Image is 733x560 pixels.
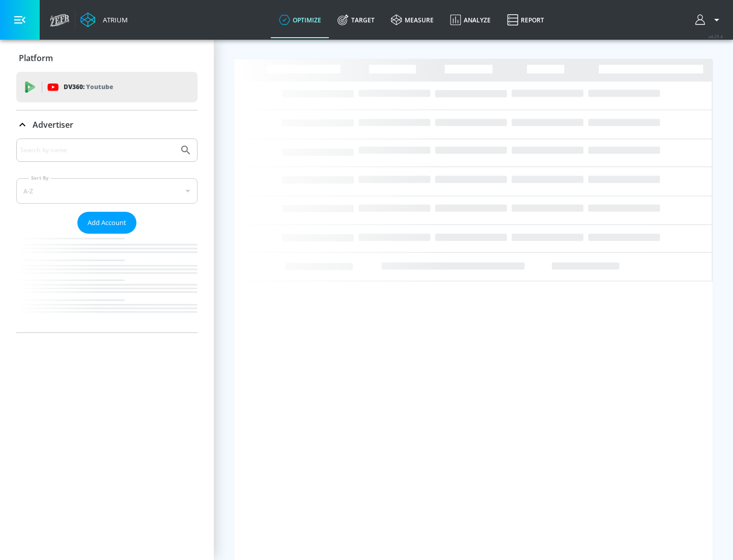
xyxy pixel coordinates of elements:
[29,175,51,181] label: Sort By
[271,2,329,38] a: optimize
[20,144,175,157] input: Search by name
[64,81,113,93] p: DV360:
[16,44,198,72] div: Platform
[19,52,53,64] p: Platform
[329,2,383,38] a: Target
[16,110,198,139] div: Advertiser
[442,2,499,38] a: Analyze
[86,81,113,92] p: Youtube
[709,34,723,39] span: v 4.25.4
[499,2,552,38] a: Report
[16,138,198,332] div: Advertiser
[80,12,128,27] a: Atrium
[33,119,73,130] p: Advertiser
[88,217,126,229] span: Add Account
[16,72,198,102] div: DV360: Youtube
[99,15,128,24] div: Atrium
[16,178,198,204] div: A-Z
[77,212,136,234] button: Add Account
[16,234,198,332] nav: list of Advertiser
[383,2,442,38] a: measure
